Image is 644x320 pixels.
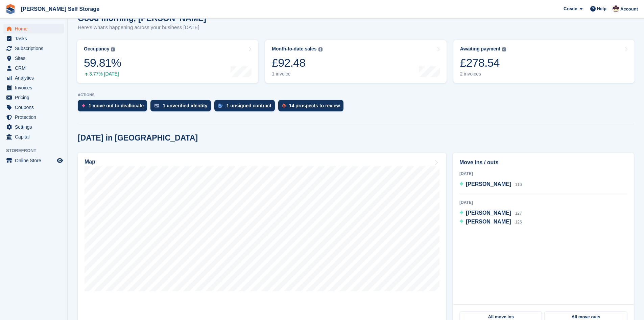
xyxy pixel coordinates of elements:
[459,218,522,227] a: [PERSON_NAME] 126
[15,54,55,63] span: Sites
[272,71,322,77] div: 1 invoice
[89,103,144,108] div: 1 move out to deallocate
[111,47,115,51] img: icon-info-grey-7440780725fd019a000dd9b08b2336e03edf1995a4989e88bcd33f0948082b44.svg
[56,156,64,165] a: Preview store
[466,210,511,216] span: [PERSON_NAME]
[15,34,55,43] span: Tasks
[84,56,121,70] div: 59.81%
[78,93,634,97] p: ACTIONS
[15,122,55,132] span: Settings
[3,122,64,132] a: menu
[3,73,64,83] a: menu
[15,93,55,102] span: Pricing
[15,83,55,92] span: Invoices
[15,112,55,122] span: Protection
[460,71,506,77] div: 2 invoices
[459,180,522,189] a: [PERSON_NAME] 116
[78,133,198,143] h2: [DATE] in [GEOGRAPHIC_DATA]
[15,73,55,83] span: Analytics
[459,209,522,218] a: [PERSON_NAME] 127
[18,3,102,15] a: [PERSON_NAME] Self Storage
[613,5,619,12] img: Jacob Esser
[466,181,511,187] span: [PERSON_NAME]
[289,103,340,108] div: 14 prospects to review
[3,83,64,92] a: menu
[3,103,64,112] a: menu
[466,219,511,225] span: [PERSON_NAME]
[15,44,55,53] span: Subscriptions
[6,147,67,154] span: Storefront
[154,104,159,108] img: verify_identity-adf6edd0f0f0b5bbfe63781bf79b02c33cf7c696d77639b501bdc392416b5a36.svg
[459,171,627,177] div: [DATE]
[460,46,501,52] div: Awaiting payment
[3,132,64,142] a: menu
[77,40,258,83] a: Occupancy 59.81% 3.77% [DATE]
[85,159,95,165] h2: Map
[3,44,64,53] a: menu
[318,47,323,51] img: icon-info-grey-7440780725fd019a000dd9b08b2336e03edf1995a4989e88bcd33f0948082b44.svg
[15,63,55,73] span: CRM
[3,34,64,43] a: menu
[3,24,64,34] a: menu
[150,100,214,115] a: 1 unverified identity
[3,112,64,122] a: menu
[515,182,522,187] span: 116
[515,220,522,225] span: 126
[15,24,55,34] span: Home
[3,63,64,73] a: menu
[84,46,109,52] div: Occupancy
[218,104,223,108] img: contract_signature_icon-13c848040528278c33f63329250d36e43548de30e8caae1d1a13099fd9432cc5.svg
[82,104,85,108] img: move_outs_to_deallocate_icon-f764333ba52eb49d3ac5e1228854f67142a1ed5810a6f6cc68b1a99e826820c5.svg
[278,100,347,115] a: 14 prospects to review
[282,104,286,108] img: prospect-51fa495bee0391a8d652442698ab0144808aea92771e9ea1ae160a38d050c398.svg
[15,103,55,112] span: Coupons
[163,103,207,108] div: 1 unverified identity
[226,103,271,108] div: 1 unsigned contract
[3,156,64,165] a: menu
[78,100,150,115] a: 1 move out to deallocate
[15,156,55,165] span: Online Store
[78,24,206,31] p: Here's what's happening across your business [DATE]
[214,100,278,115] a: 1 unsigned contract
[620,6,638,13] span: Account
[502,47,506,51] img: icon-info-grey-7440780725fd019a000dd9b08b2336e03edf1995a4989e88bcd33f0948082b44.svg
[272,56,322,70] div: £92.48
[459,158,627,167] h2: Move ins / outs
[3,54,64,63] a: menu
[84,71,121,77] div: 3.77% [DATE]
[3,93,64,102] a: menu
[15,132,55,142] span: Capital
[5,4,16,14] img: stora-icon-8386f47178a22dfd0bd8f6a31ec36ba5ce8667c1dd55bd0f319d3a0aa187defe.svg
[515,211,522,216] span: 127
[597,5,606,12] span: Help
[460,56,506,70] div: £278.54
[272,46,316,52] div: Month-to-date sales
[564,5,577,12] span: Create
[453,40,635,83] a: Awaiting payment £278.54 2 invoices
[459,199,627,206] div: [DATE]
[265,40,446,83] a: Month-to-date sales £92.48 1 invoice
